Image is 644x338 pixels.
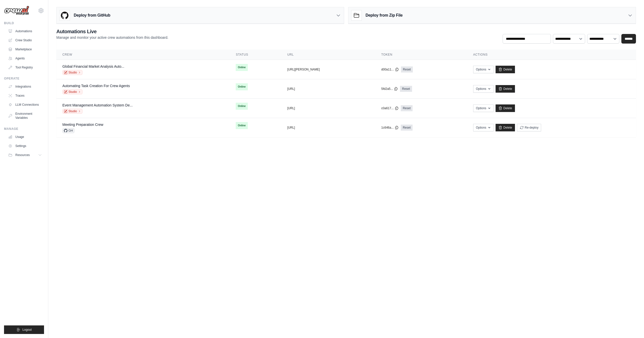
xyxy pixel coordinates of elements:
[6,27,44,35] a: Automations
[6,36,44,44] a: Crew Studio
[619,314,644,338] iframe: Chat Widget
[62,109,83,114] a: Studio
[74,12,110,18] h3: Deploy from GitHub
[6,110,44,122] a: Environment Variables
[381,87,398,91] button: 5fd2a5...
[236,103,248,110] span: Online
[473,124,494,131] button: Options
[6,151,44,159] button: Resources
[62,64,124,68] a: Global Financial Market Analysis Auto...
[6,54,44,62] a: Agents
[62,89,83,94] a: Studio
[401,125,413,131] a: Reset
[60,10,70,20] img: GitHub Logo
[6,133,44,141] a: Usage
[4,325,44,334] button: Logout
[467,50,636,60] th: Actions
[62,84,130,88] a: Automating Task Creation For Crew Agents
[6,83,44,91] a: Integrations
[6,142,44,150] a: Settings
[4,6,29,15] img: Logo
[236,64,248,71] span: Online
[401,105,413,111] a: Reset
[4,77,44,81] div: Operate
[62,128,74,133] span: GH
[56,35,168,40] p: Manage and monitor your active crew automations from this dashboard.
[381,126,399,130] button: 1c646a...
[473,85,494,93] button: Options
[287,67,320,71] button: [URL][PERSON_NAME]
[400,86,412,92] a: Reset
[22,328,32,332] span: Logout
[496,124,515,131] a: Delete
[496,104,515,112] a: Delete
[6,63,44,71] a: Tool Registry
[62,103,133,107] a: Event Management Automation System De...
[517,124,541,131] button: Re-deploy
[56,50,230,60] th: Crew
[473,66,494,73] button: Options
[381,67,399,71] button: d00a11...
[366,12,403,18] h3: Deploy from Zip File
[473,104,494,112] button: Options
[6,101,44,109] a: LLM Connections
[6,92,44,100] a: Traces
[6,45,44,53] a: Marketplace
[236,122,248,129] span: Online
[230,50,281,60] th: Status
[15,153,30,157] span: Resources
[375,50,467,60] th: Token
[236,83,248,90] span: Online
[62,70,83,75] a: Studio
[281,50,375,60] th: URL
[62,123,103,127] a: Meeting Preparation Crew
[496,66,515,73] a: Delete
[4,21,44,25] div: Build
[381,106,399,110] button: c0a617...
[496,85,515,93] a: Delete
[401,66,413,72] a: Reset
[4,127,44,131] div: Manage
[56,28,168,35] h2: Automations Live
